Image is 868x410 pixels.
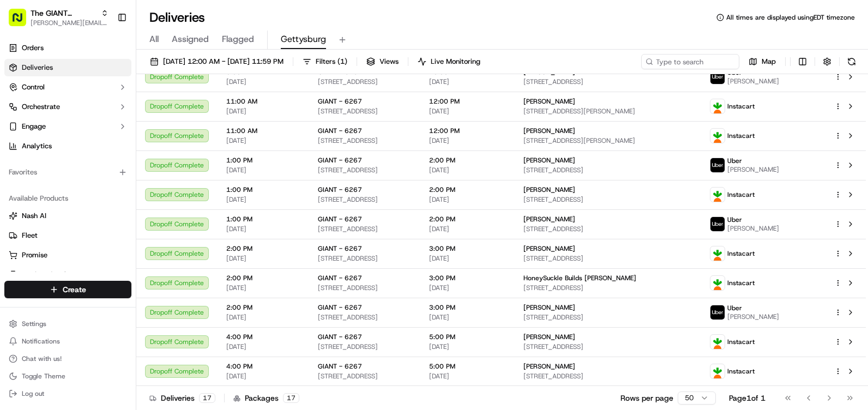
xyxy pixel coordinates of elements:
[4,164,131,181] div: Favorites
[710,364,725,378] img: profile_instacart_ahold_partner.png
[523,274,636,282] span: HoneySuckle Builds [PERSON_NAME]
[523,215,575,224] span: [PERSON_NAME]
[318,313,412,322] span: [STREET_ADDRESS]
[523,303,575,312] span: [PERSON_NAME]
[145,54,288,69] button: [DATE] 12:00 AM - [DATE] 11:59 PM
[226,225,300,233] span: [DATE]
[22,141,52,151] span: Analytics
[727,190,755,199] span: Instacart
[523,362,575,371] span: [PERSON_NAME]
[710,217,725,231] img: profile_uber_ahold_partner.png
[226,136,300,145] span: [DATE]
[523,156,575,165] span: [PERSON_NAME]
[710,276,725,290] img: profile_instacart_ahold_partner.png
[744,54,781,69] button: Map
[318,333,362,341] span: GIANT - 6267
[523,284,693,292] span: [STREET_ADDRESS]
[22,211,46,221] span: Nash AI
[22,319,46,328] span: Settings
[4,246,131,264] button: Promise
[226,254,300,263] span: [DATE]
[523,77,693,86] span: [STREET_ADDRESS]
[11,104,31,124] img: 1736555255976-a54dd68f-1ca7-489b-9aae-adbdc363a1c4
[28,70,196,82] input: Got a question? Start typing here...
[710,99,725,113] img: profile_instacart_ahold_partner.png
[429,215,506,224] span: 2:00 PM
[9,211,127,221] a: Nash AI
[226,215,300,224] span: 1:00 PM
[429,362,506,371] span: 5:00 PM
[523,126,575,135] span: [PERSON_NAME]
[523,244,575,253] span: [PERSON_NAME]
[318,254,412,263] span: [STREET_ADDRESS]
[523,313,693,322] span: [STREET_ADDRESS]
[429,313,506,322] span: [DATE]
[318,107,412,116] span: [STREET_ADDRESS]
[710,188,725,202] img: profile_instacart_ahold_partner.png
[318,97,362,106] span: GIANT - 6267
[727,304,742,312] span: Uber
[108,185,132,193] span: Pylon
[429,333,506,341] span: 5:00 PM
[727,165,779,174] span: [PERSON_NAME]
[233,393,299,403] div: Packages
[727,102,755,111] span: Instacart
[727,77,779,86] span: [PERSON_NAME]
[226,97,300,106] span: 11:00 AM
[149,393,215,403] div: Deliveries
[429,166,506,174] span: [DATE]
[22,231,38,240] span: Fleet
[222,33,254,46] span: Flagged
[318,185,362,194] span: GIANT - 6267
[298,54,352,69] button: Filters(1)
[226,362,300,371] span: 4:00 PM
[318,126,362,135] span: GIANT - 6267
[226,77,300,86] span: [DATE]
[318,225,412,233] span: [STREET_ADDRESS]
[727,131,755,140] span: Instacart
[226,195,300,204] span: [DATE]
[4,118,131,135] button: Engage
[429,284,506,292] span: [DATE]
[226,244,300,253] span: 2:00 PM
[22,354,62,363] span: Chat with us!
[226,126,300,135] span: 11:00 AM
[37,115,138,124] div: We're available if you need us!
[429,372,506,381] span: [DATE]
[9,250,127,260] a: Promise
[429,77,506,86] span: [DATE]
[710,335,725,349] img: profile_instacart_ahold_partner.png
[226,303,300,312] span: 2:00 PM
[429,274,506,282] span: 3:00 PM
[4,39,131,57] a: Orders
[429,244,506,253] span: 3:00 PM
[4,281,131,298] button: Create
[316,57,347,67] span: Filters
[22,250,47,260] span: Promise
[22,389,44,398] span: Log out
[727,279,755,287] span: Instacart
[22,102,60,112] span: Orchestrate
[22,122,46,131] span: Engage
[226,333,300,341] span: 4:00 PM
[429,107,506,116] span: [DATE]
[22,337,60,346] span: Notifications
[4,4,113,31] button: The GIANT Company[PERSON_NAME][EMAIL_ADDRESS][PERSON_NAME][DOMAIN_NAME]
[226,166,300,174] span: [DATE]
[318,274,362,282] span: GIANT - 6267
[318,77,412,86] span: [STREET_ADDRESS]
[31,19,108,27] span: [PERSON_NAME][EMAIL_ADDRESS][PERSON_NAME][DOMAIN_NAME]
[103,158,175,169] span: API Documentation
[22,372,65,381] span: Toggle Theme
[37,104,179,115] div: Start new chat
[11,44,198,61] p: Welcome 👋
[729,393,765,403] div: Page 1 of 1
[199,393,215,403] div: 17
[762,57,776,67] span: Map
[523,166,693,174] span: [STREET_ADDRESS]
[318,303,362,312] span: GIANT - 6267
[318,284,412,292] span: [STREET_ADDRESS]
[226,185,300,194] span: 1:00 PM
[226,274,300,282] span: 2:00 PM
[4,227,131,244] button: Fleet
